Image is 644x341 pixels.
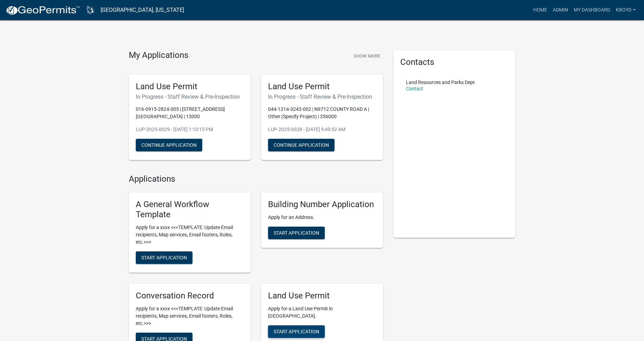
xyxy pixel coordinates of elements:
p: LUP-2025-0029 - [DATE] 1:10:15 PM [136,126,244,133]
span: Start Application [274,230,319,236]
h5: Land Use Permit [268,82,376,92]
h5: Contacts [400,57,508,67]
p: Apply for an Address. [268,214,376,221]
a: kboyd [613,3,638,17]
h5: Land Use Permit [136,82,244,92]
p: Apply for a xxxx <<<TEMPLATE: Update Email recipients, Map services, Email footers, Roles, etc.>>> [136,305,244,327]
a: My Dashboard [571,3,613,17]
a: [GEOGRAPHIC_DATA], [US_STATE] [101,4,184,16]
span: Start Application [274,328,319,334]
button: Show More [351,50,383,62]
h4: My Applications [129,50,188,61]
p: Apply for a xxxx <<<TEMPLATE: Update Email recipients, Map services, Email footers, Roles, etc.>>> [136,224,244,246]
span: Start Application [141,255,187,260]
h5: Building Number Application [268,199,376,210]
a: Home [531,3,550,17]
button: Start Application [268,325,325,338]
a: Admin [550,3,571,17]
p: 044-1314-3243-002 | N9712 COUNTY ROAD A | Other (Specify Project) | 356000 [268,106,376,120]
h4: Applications [129,174,383,184]
p: 016-0915-2824-005 | [STREET_ADDRESS][GEOGRAPHIC_DATA] | 13000 [136,106,244,120]
a: Contact [406,86,423,91]
h5: Conversation Record [136,291,244,301]
button: Start Application [136,251,193,264]
button: Start Application [268,227,325,239]
p: Apply for a Land Use Permit in [GEOGRAPHIC_DATA]. [268,305,376,320]
p: Land Resources and Parks Dept [406,80,475,85]
img: Dodge County, Wisconsin [86,5,95,15]
h5: A General Workflow Template [136,199,244,220]
h5: Land Use Permit [268,291,376,301]
h6: In Progress - Staff Review & Pre-Inspection [136,93,244,100]
button: Continue Application [136,139,202,151]
p: LUP-2025-0028 - [DATE] 9:49:52 AM [268,126,376,133]
h6: In Progress - Staff Review & Pre-Inspection [268,93,376,100]
button: Continue Application [268,139,335,151]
